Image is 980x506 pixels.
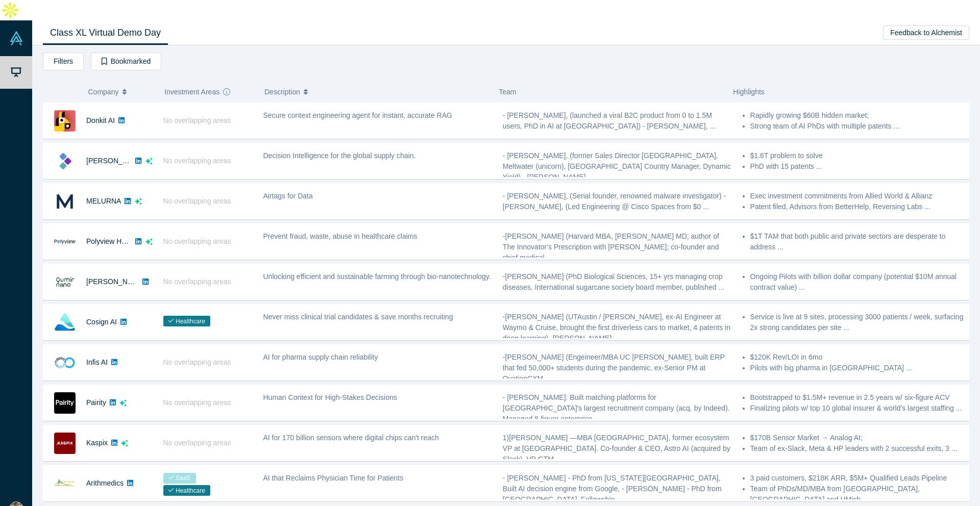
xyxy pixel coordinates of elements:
[163,157,231,165] span: No overlapping areas
[263,192,313,200] span: Airtags for Data
[145,158,153,165] svg: dsa ai sparkles
[43,21,168,45] a: Class XL Virtual Demo Day
[54,110,76,132] img: Donkit AI's Logo
[263,151,416,160] span: Decision Intelligence for the global supply chain.
[163,277,231,286] span: No overlapping areas
[883,26,969,40] button: Feedback to Alchemist
[163,237,231,245] span: No overlapping areas
[163,358,231,366] span: No overlapping areas
[750,392,971,403] li: Bootstrapped to $1.5M+ revenue in 2.5 years w/ six-figure ACV
[750,121,971,132] li: Strong team of AI PhDs with multiple patents ...
[88,81,119,103] span: Company
[503,111,716,130] span: - [PERSON_NAME], (launched a viral B2C product from 0 to 1.5M users, PhD in AI at [GEOGRAPHIC_DAT...
[750,403,971,414] li: Finalizing pilots w/ top 10 global insurer & world's largest staffing ...
[263,474,404,482] span: AI that Reclaims Physician Time for Patients
[503,232,719,262] span: -[PERSON_NAME] (Harvard MBA, [PERSON_NAME] MD; author of The Innovator's Prescription with [PERSO...
[263,353,378,361] span: AI for pharma supply chain reliability
[163,398,231,407] span: No overlapping areas
[264,81,300,103] span: Description
[9,31,23,45] img: Alchemist Vault Logo
[86,237,137,245] a: Polyview Health
[163,316,211,326] span: Healthcare
[91,53,161,70] button: Bookmarked
[163,116,231,124] span: No overlapping areas
[54,433,76,454] img: Kaspix's Logo
[263,232,418,240] span: Prevent fraud, waste, abuse in healthcare claims
[86,398,106,407] a: Pairity
[503,151,731,181] span: - [PERSON_NAME], (former Sales Director [GEOGRAPHIC_DATA], Meltwater (unicorn), [GEOGRAPHIC_DATA]...
[750,231,971,252] li: $1T TAM that both public and private sectors are desperate to address ...
[750,352,971,363] li: $120K Rev/LOI in 6mo
[88,81,154,103] button: Company
[733,88,764,96] span: Highlights
[503,474,722,503] span: - [PERSON_NAME] - PhD from [US_STATE][GEOGRAPHIC_DATA], Built AI decision engine from Google, - [...
[503,353,725,383] span: -[PERSON_NAME] (Engeineer/MBA UC [PERSON_NAME], built ERP that fed 50,000+ students during the pa...
[503,272,724,291] span: -[PERSON_NAME] (PhD Biological Sciences, 15+ yrs managing crop diseases, International sugarcane ...
[750,191,971,201] li: Exec investment commitments from Allied World & Allianz
[750,271,971,293] li: Ongoing Pilots with billion dollar company (potential $10M annual contract value) ...
[163,485,211,496] span: Healthcare
[163,439,231,447] span: No overlapping areas
[750,110,971,121] li: Rapidly growing $60B hidden market;
[163,197,231,205] span: No overlapping areas
[750,312,971,333] li: Service is live at 9 sites, processing 3000 patients / week, surfacing 2x strong candidates per s...
[54,191,76,212] img: MELURNA's Logo
[503,393,730,423] span: - [PERSON_NAME]: Built matching platforms for [GEOGRAPHIC_DATA]'s largest recruitment company (ac...
[86,439,108,447] a: Kaspix
[750,473,971,484] li: 3 paid customers, $218K ARR, $5M+ Qualified Leads Pipeline
[86,277,145,286] a: [PERSON_NAME]
[263,313,453,321] span: Never miss clinical trial candidates & save months recruiting
[54,312,76,333] img: Cosign AI's Logo
[86,157,145,165] a: [PERSON_NAME]
[86,479,124,487] a: Arithmedics
[264,81,488,103] button: Description
[164,81,219,103] span: Investment Areas
[86,197,121,205] a: MELURNA
[54,392,76,414] img: Pairity's Logo
[750,150,971,161] li: $1.6T problem to solve
[54,352,76,373] img: Infis AI's Logo
[263,111,452,119] span: Secure context engineering agent for instant, accurate RAG
[119,399,127,407] svg: dsa ai sparkles
[54,473,76,494] img: Arithmedics's Logo
[503,192,726,211] span: - [PERSON_NAME], (Serial founder, renowned malware investigator) - [PERSON_NAME], (Led Engineerin...
[86,116,115,124] a: Donkit AI
[54,271,76,293] img: Qumir Nano's Logo
[750,161,971,172] li: PhD with 15 patents ...
[499,88,516,96] span: Team
[750,201,971,212] li: Patent filed, Advisors from BetterHelp, Reversing Labs ...
[750,363,971,373] li: Pilots with big pharma in [GEOGRAPHIC_DATA] ...
[135,198,142,205] svg: dsa ai sparkles
[145,238,153,245] svg: dsa ai sparkles
[263,272,491,281] span: Unlocking efficient and sustainable farming through bio-nanotechnology.
[750,443,971,454] li: Team of ex-Slack, Meta & HP leaders with 2 successful exits, 3 ...
[54,150,76,172] img: Kimaru AI's Logo
[503,313,730,342] span: -[PERSON_NAME] (UTAustin / [PERSON_NAME], ex-AI Engineer at Waymo & Cruise, brought the first dri...
[263,434,439,442] span: AI for 170 billion sensors where digital chips can't reach
[86,358,108,366] a: Infis AI
[86,318,117,326] a: Cosign AI
[163,473,196,484] span: SaaS
[503,434,730,463] span: 1)[PERSON_NAME] —MBA [GEOGRAPHIC_DATA], former ecosystem VP at [GEOGRAPHIC_DATA]. Co-founder & CE...
[750,433,971,443] li: $170B Sensor Market → Analog AI;
[121,440,128,447] svg: dsa ai sparkles
[263,393,397,401] span: Human Context for High-Stakes Decisions
[43,53,84,70] button: Filters
[750,484,971,505] li: Team of PhDs/MD/MBA from [GEOGRAPHIC_DATA], [GEOGRAPHIC_DATA] and UMich. ...
[54,231,76,252] img: Polyview Health's Logo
